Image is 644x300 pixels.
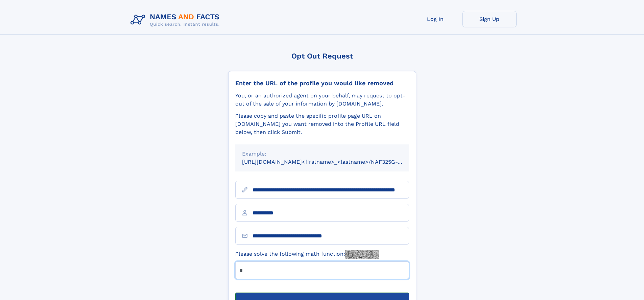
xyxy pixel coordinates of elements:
[228,52,416,60] div: Opt Out Request
[235,92,409,108] div: You, or an authorized agent on your behalf, may request to opt-out of the sale of your informatio...
[242,159,422,165] small: [URL][DOMAIN_NAME]<firstname>_<lastname>/NAF325G-xxxxxxxx
[408,11,462,27] a: Log In
[242,150,402,158] div: Example:
[235,250,379,259] label: Please solve the following math function:
[235,112,409,136] div: Please copy and paste the specific profile page URL on [DOMAIN_NAME] you want removed into the Pr...
[235,79,409,87] div: Enter the URL of the profile you would like removed
[128,11,225,29] img: Logo Names and Facts
[462,11,517,27] a: Sign Up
